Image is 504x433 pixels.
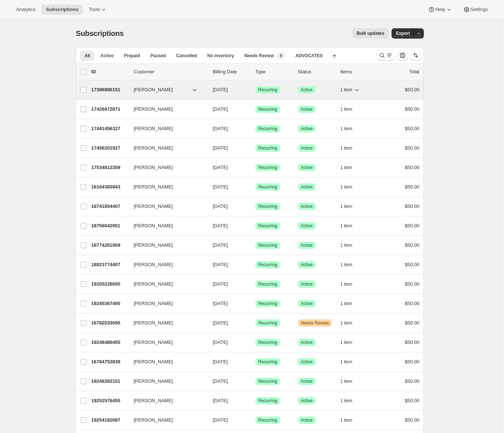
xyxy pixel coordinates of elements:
[134,68,207,76] p: Customer
[91,279,419,289] div: 19205226695[PERSON_NAME][DATE]SuccessRecurringSuccessActive1 item$50.00
[301,126,313,132] span: Active
[91,106,128,113] p: 17426972871
[340,85,360,95] button: 1 item
[301,262,313,268] span: Active
[340,260,360,270] button: 1 item
[91,143,419,153] div: 17456201927[PERSON_NAME][DATE]SuccessRecurringSuccessActive1 item$50.00
[91,376,419,386] div: 19248382151[PERSON_NAME][DATE]SuccessRecurringSuccessActive1 item$50.00
[258,359,277,365] span: Recurring
[397,50,408,60] button: Customize table column order and visibility
[91,298,419,309] div: 19245367495[PERSON_NAME][DATE]SuccessRecurringSuccessActive1 item$50.00
[411,50,421,60] button: Sort the results
[340,145,352,151] span: 1 item
[405,281,419,287] span: $50.00
[405,417,419,423] span: $50.00
[124,53,140,59] span: Prepaid
[91,240,419,250] div: 18774261959[PERSON_NAME][DATE]SuccessRecurringSuccessActive1 item$50.00
[244,53,274,59] span: Needs Review
[405,145,419,151] span: $50.00
[91,125,128,132] p: 17441456327
[129,84,203,96] button: [PERSON_NAME]
[301,223,313,229] span: Active
[258,378,277,384] span: Recurring
[129,298,203,309] button: [PERSON_NAME]
[301,165,313,170] span: Active
[340,203,352,209] span: 1 item
[340,357,360,367] button: 1 item
[129,278,203,290] button: [PERSON_NAME]
[134,86,173,93] span: [PERSON_NAME]
[213,398,228,403] span: [DATE]
[340,415,360,425] button: 1 item
[405,87,419,92] span: $50.00
[213,223,228,228] span: [DATE]
[91,339,128,346] p: 19248480455
[129,356,203,368] button: [PERSON_NAME]
[255,68,292,76] div: Type
[129,220,203,232] button: [PERSON_NAME]
[91,68,128,76] p: ID
[258,145,277,151] span: Recurring
[405,126,419,131] span: $50.00
[134,164,173,171] span: [PERSON_NAME]
[129,142,203,154] button: [PERSON_NAME]
[258,398,277,404] span: Recurring
[405,203,419,209] span: $50.00
[213,106,228,112] span: [DATE]
[340,378,352,384] span: 1 item
[405,262,419,267] span: $50.00
[213,359,228,364] span: [DATE]
[91,164,128,171] p: 17534812359
[150,53,166,59] span: Paused
[134,280,173,288] span: [PERSON_NAME]
[301,87,313,93] span: Active
[258,165,277,170] span: Recurring
[258,184,277,190] span: Recurring
[301,378,313,384] span: Active
[340,104,360,114] button: 1 item
[129,337,203,348] button: [PERSON_NAME]
[301,301,313,307] span: Active
[340,281,352,287] span: 1 item
[91,318,419,328] div: 16782033095[PERSON_NAME][DATE]SuccessRecurringWarningNeeds Review1 item$50.00
[258,340,277,345] span: Recurring
[258,301,277,307] span: Recurring
[377,50,394,60] button: Search and filter results
[392,28,414,38] button: Export
[340,359,352,365] span: 1 item
[405,165,419,170] span: $50.00
[357,30,384,36] span: Bulk updates
[340,143,360,153] button: 1 item
[91,221,419,231] div: 18756042951[PERSON_NAME][DATE]SuccessRecurringSuccessActive1 item$50.00
[129,123,203,135] button: [PERSON_NAME]
[134,261,173,268] span: [PERSON_NAME]
[84,4,112,15] button: Tools
[91,260,419,270] div: 18823774407[PERSON_NAME][DATE]SuccessRecurringSuccessActive1 item$50.00
[129,395,203,407] button: [PERSON_NAME]
[91,86,128,93] p: 17396990151
[129,375,203,387] button: [PERSON_NAME]
[296,53,323,59] span: ADVOCATES
[435,7,445,12] span: Help
[213,281,228,287] span: [DATE]
[134,183,173,191] span: [PERSON_NAME]
[91,396,419,406] div: 19252576455[PERSON_NAME][DATE]SuccessRecurringSuccessActive1 item$50.00
[91,183,128,191] p: 18164383943
[258,320,277,326] span: Recurring
[340,184,352,190] span: 1 item
[91,162,419,173] div: 17534812359[PERSON_NAME][DATE]SuccessRecurringSuccessActive1 item$50.00
[258,281,277,287] span: Recurring
[91,417,128,424] p: 19254182087
[134,378,173,385] span: [PERSON_NAME]
[129,181,203,193] button: [PERSON_NAME]
[134,417,173,424] span: [PERSON_NAME]
[301,145,313,151] span: Active
[89,7,100,12] span: Tools
[405,378,419,384] span: $50.00
[91,358,128,366] p: 16784752839
[301,398,313,404] span: Active
[340,318,360,328] button: 1 item
[258,262,277,268] span: Recurring
[129,317,203,329] button: [PERSON_NAME]
[213,320,228,326] span: [DATE]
